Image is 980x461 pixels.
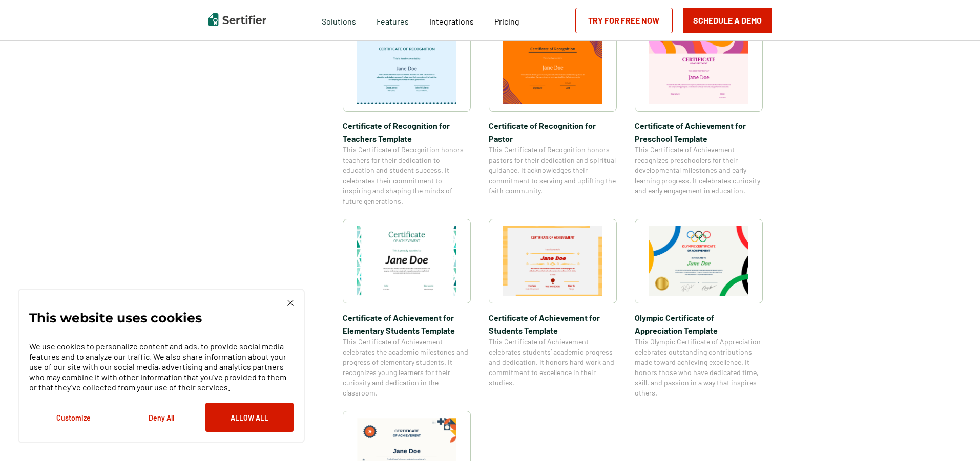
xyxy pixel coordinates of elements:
[343,145,471,206] span: This Certificate of Recognition honors teachers for their dedication to education and student suc...
[429,16,474,26] span: Integrations
[29,313,202,323] p: This website uses cookies
[322,14,356,27] span: Solutions
[683,8,772,33] button: Schedule a Demo
[503,34,602,104] img: Certificate of Recognition for Pastor
[377,14,409,27] span: Features
[208,13,266,26] img: Sertifier | Digital Credentialing Platform
[929,412,980,461] iframe: Chat Widget
[429,14,474,27] a: Integrations
[635,119,763,145] span: Certificate of Achievement for Preschool Template
[343,337,471,398] span: This Certificate of Achievement celebrates the academic milestones and progress of elementary stu...
[343,27,471,206] a: Certificate of Recognition for Teachers TemplateCertificate of Recognition for Teachers TemplateT...
[205,403,294,432] button: Allow All
[489,145,617,196] span: This Certificate of Recognition honors pastors for their dedication and spiritual guidance. It ac...
[357,34,456,104] img: Certificate of Recognition for Teachers Template
[575,8,673,33] a: Try for Free Now
[635,311,763,337] span: Olympic Certificate of Appreciation​ Template
[343,311,471,337] span: Certificate of Achievement for Elementary Students Template
[635,27,763,206] a: Certificate of Achievement for Preschool TemplateCertificate of Achievement for Preschool Templat...
[489,219,617,398] a: Certificate of Achievement for Students TemplateCertificate of Achievement for Students TemplateT...
[357,226,456,296] img: Certificate of Achievement for Elementary Students Template
[343,219,471,398] a: Certificate of Achievement for Elementary Students TemplateCertificate of Achievement for Element...
[343,119,471,145] span: Certificate of Recognition for Teachers Template
[29,403,117,432] button: Customize
[489,337,617,388] span: This Certificate of Achievement celebrates students’ academic progress and dedication. It honors ...
[489,311,617,337] span: Certificate of Achievement for Students Template
[117,403,205,432] button: Deny All
[635,145,763,196] span: This Certificate of Achievement recognizes preschoolers for their developmental milestones and ea...
[494,16,519,26] span: Pricing
[29,341,294,392] p: We use cookies to personalize content and ads, to provide social media features and to analyze ou...
[489,119,617,145] span: Certificate of Recognition for Pastor
[649,226,748,296] img: Olympic Certificate of Appreciation​ Template
[287,300,294,306] img: Cookie Popup Close
[635,337,763,398] span: This Olympic Certificate of Appreciation celebrates outstanding contributions made toward achievi...
[489,27,617,206] a: Certificate of Recognition for PastorCertificate of Recognition for PastorThis Certificate of Rec...
[503,226,602,296] img: Certificate of Achievement for Students Template
[635,219,763,398] a: Olympic Certificate of Appreciation​ TemplateOlympic Certificate of Appreciation​ TemplateThis Ol...
[649,34,748,104] img: Certificate of Achievement for Preschool Template
[494,14,519,27] a: Pricing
